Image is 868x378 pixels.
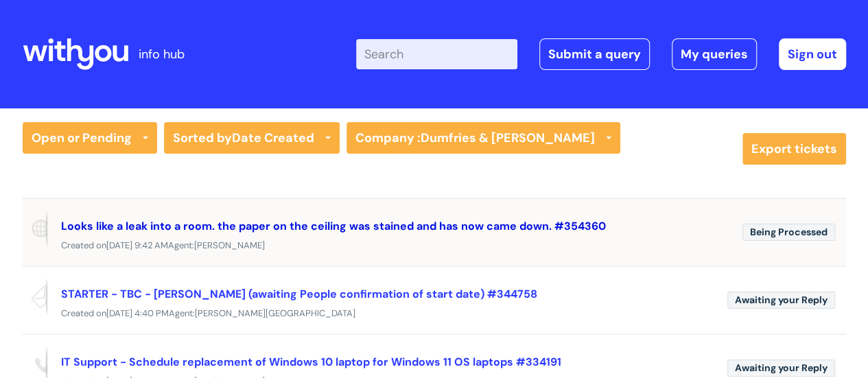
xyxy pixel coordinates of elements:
span: Awaiting your Reply [727,359,835,377]
span: Awaiting your Reply [727,292,835,309]
a: My queries [672,38,757,70]
span: [PERSON_NAME][GEOGRAPHIC_DATA] [195,307,355,319]
span: Reported via portal [23,210,47,248]
div: | - [356,38,846,70]
b: Date Created [232,130,314,146]
a: Open or Pending [23,122,157,154]
strong: Dumfries & [PERSON_NAME] [421,130,595,146]
span: [DATE] 4:40 PM [106,307,169,319]
input: Search [356,39,517,69]
a: Company :Dumfries & [PERSON_NAME] [347,122,620,154]
a: Looks like a leak into a room. the paper on the ceiling was stained and has now came down. #354360 [61,219,606,233]
a: STARTER - TBC - [PERSON_NAME] (awaiting People confirmation of start date) #344758 [61,287,537,301]
a: Export tickets [742,133,846,165]
a: Sorted byDate Created [164,122,340,154]
a: Submit a query [539,38,650,70]
span: Being Processed [742,224,835,241]
p: info hub [139,43,185,65]
a: IT Support - Schedule replacement of Windows 10 laptop for Windows 11 OS laptops #334191 [61,355,561,369]
div: Created on Agent: [23,237,846,255]
a: Sign out [779,38,846,70]
span: Reported via email [23,278,47,316]
div: Created on Agent: [23,305,846,322]
span: [PERSON_NAME] [194,239,265,251]
span: [DATE] 9:42 AM [106,239,168,251]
